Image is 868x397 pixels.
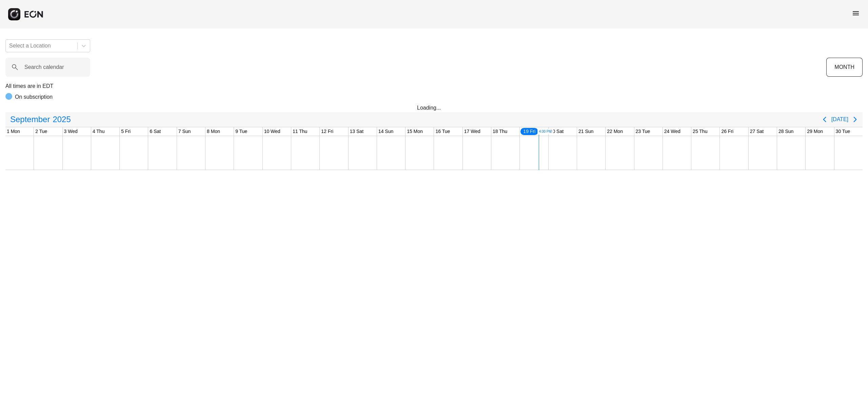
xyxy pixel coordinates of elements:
div: 9 Tue [234,127,249,136]
button: Next page [848,113,862,126]
div: 4 Thu [91,127,106,136]
div: 20 Sat [549,127,565,136]
div: 2 Tue [34,127,48,136]
div: 28 Sun [777,127,795,136]
div: Loading... [417,104,451,112]
div: 13 Sat [349,127,365,136]
span: 2025 [51,113,72,126]
div: 29 Mon [806,127,824,136]
div: 11 Thu [291,127,309,136]
span: September [9,113,51,126]
button: September2025 [6,113,75,126]
div: 23 Tue [634,127,652,136]
button: [DATE] [831,113,848,126]
div: 16 Tue [434,127,451,136]
div: 27 Sat [749,127,765,136]
div: 25 Thu [691,127,709,136]
button: MONTH [826,58,863,77]
div: 15 Mon [406,127,424,136]
button: Previous page [818,113,831,126]
div: 8 Mon [205,127,221,136]
div: 10 Wed [263,127,282,136]
div: 3 Wed [63,127,79,136]
label: Search calendar [24,63,64,71]
div: 17 Wed [463,127,482,136]
div: 6 Sat [148,127,162,136]
div: 1 Mon [5,127,21,136]
div: 19 Fri [520,127,539,136]
div: 18 Thu [491,127,509,136]
div: 22 Mon [606,127,624,136]
div: 24 Wed [663,127,682,136]
div: 30 Tue [834,127,852,136]
div: 14 Sun [377,127,395,136]
div: 21 Sun [577,127,595,136]
div: 26 Fri [720,127,735,136]
p: All times are in EDT [5,82,863,90]
span: menu [852,9,860,17]
p: On subscription [15,93,53,101]
div: 12 Fri [320,127,335,136]
div: 5 Fri [120,127,132,136]
div: 7 Sun [177,127,192,136]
